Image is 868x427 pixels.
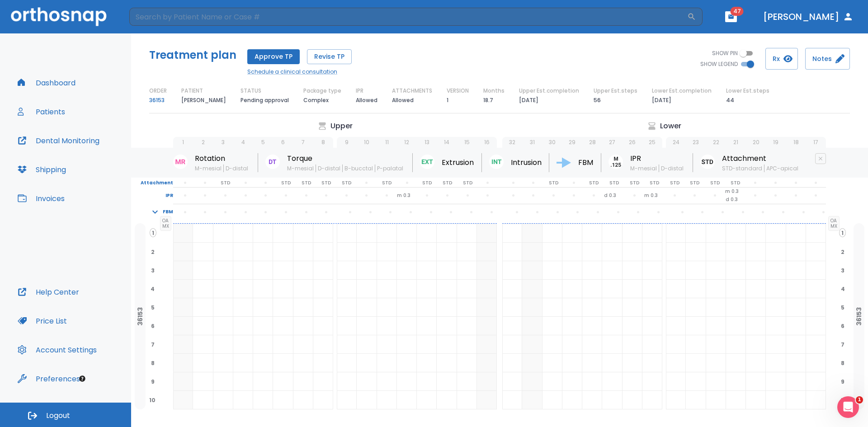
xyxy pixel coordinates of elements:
[765,48,798,70] button: Rx
[129,8,687,26] input: Search by Patient Name or Case #
[173,298,193,317] div: extracted
[356,87,363,95] p: IPR
[364,138,369,146] p: 10
[382,179,392,187] p: STD
[477,243,497,261] div: extracted
[222,138,225,146] p: 3
[303,87,341,95] p: Package type
[261,138,265,146] p: 5
[173,243,193,261] div: extracted
[659,164,685,172] span: D-distal
[477,280,497,298] div: extracted
[287,153,405,164] p: Torque
[241,138,245,146] p: 4
[522,372,542,391] div: extracted
[509,138,515,146] p: 32
[12,310,72,332] button: Price List
[464,138,470,146] p: 15
[131,179,173,187] p: Attachment
[307,49,352,64] button: Revise TP
[302,179,311,187] p: STD
[837,396,859,418] iframe: Intercom live chat
[181,95,226,106] p: [PERSON_NAME]
[342,164,375,172] span: B-bucctal
[731,179,740,187] p: STD
[181,87,203,95] p: PATIENT
[149,87,167,95] p: ORDER
[828,216,840,231] span: OA MX
[281,179,291,187] p: STD
[753,138,759,146] p: 20
[173,372,193,391] div: extracted
[522,280,542,298] div: extracted
[12,130,105,151] button: Dental Monitoring
[12,72,81,94] button: Dashboard
[397,192,410,200] p: m 0.3
[173,280,193,298] div: extracted
[241,87,261,95] p: STATUS
[690,179,699,187] p: STD
[522,391,542,409] div: extracted
[287,164,316,172] span: M-mesial
[594,87,637,95] p: Upper Est.steps
[519,95,538,106] p: [DATE]
[149,266,156,274] span: 3
[483,95,493,106] p: 18.7
[839,303,846,311] span: 5
[150,228,156,237] span: 1
[722,153,800,164] p: Attachment
[725,188,739,196] p: m 0.3
[522,335,542,354] div: extracted
[759,9,857,25] button: [PERSON_NAME]
[149,340,156,348] span: 7
[519,87,579,95] p: Upper Est.completion
[839,377,846,385] span: 9
[147,396,157,404] span: 10
[604,192,616,200] p: d 0.3
[700,60,738,68] span: SHOW LEGEND
[137,307,144,326] p: 36153
[404,138,409,146] p: 12
[589,138,596,146] p: 28
[522,298,542,317] div: extracted
[173,335,193,354] div: extracted
[247,68,352,76] a: Schedule a clinical consultation
[149,303,156,311] span: 5
[12,339,102,361] button: Account Settings
[149,322,156,330] span: 6
[356,95,377,106] p: Allowed
[78,375,86,383] div: Tooltip anchor
[477,317,497,335] div: extracted
[773,138,778,146] p: 19
[442,157,474,168] p: Extrusion
[839,359,846,367] span: 8
[477,261,497,280] div: extracted
[673,138,679,146] p: 24
[477,372,497,391] div: extracted
[12,101,71,122] button: Patients
[650,179,659,187] p: STD
[302,138,305,146] p: 7
[12,368,85,389] button: Preferences
[483,87,505,95] p: Months
[839,396,849,404] span: 10
[316,164,342,172] span: D-distal
[477,335,497,354] div: extracted
[693,138,699,146] p: 23
[839,228,846,237] span: 1
[422,179,432,187] p: STD
[652,95,671,106] p: [DATE]
[839,285,847,293] span: 4
[477,224,497,243] div: extracted
[484,138,490,146] p: 16
[392,87,432,95] p: ATTACHMENTS
[444,138,449,146] p: 14
[12,188,70,209] button: Invoices
[321,138,325,146] p: 8
[447,87,469,95] p: VERSION
[578,157,593,168] p: FBM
